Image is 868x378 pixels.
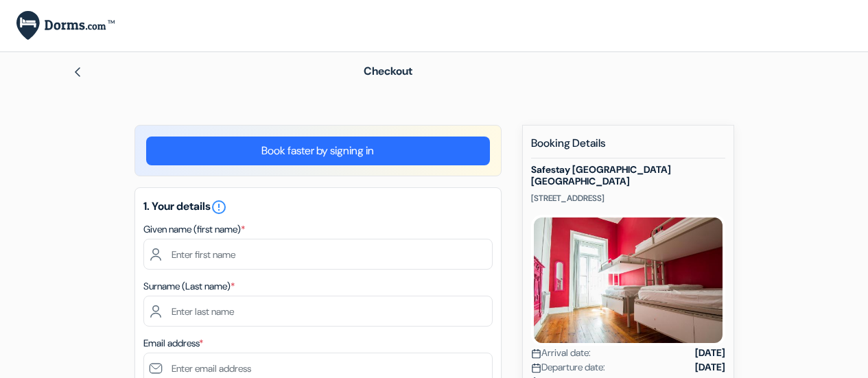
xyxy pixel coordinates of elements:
[531,363,541,373] img: calendar.svg
[211,199,227,213] a: error_outline
[695,360,725,375] strong: [DATE]
[143,279,235,294] label: Surname (Last name)
[531,349,541,359] img: calendar.svg
[531,360,605,375] span: Departure date:
[364,64,412,78] span: Checkout
[531,164,725,187] h5: Safestay [GEOGRAPHIC_DATA] [GEOGRAPHIC_DATA]
[143,222,245,237] label: Given name (first name)
[143,296,493,327] input: Enter last name
[531,137,725,158] h5: Booking Details
[72,67,83,78] img: left_arrow.svg
[143,199,493,215] h5: 1. Your details
[143,239,493,270] input: Enter first name
[695,346,725,360] strong: [DATE]
[531,193,725,204] p: [STREET_ADDRESS]
[146,137,490,165] a: Book faster by signing in
[16,11,115,40] img: Dorms.com
[143,336,203,351] label: Email address
[531,346,591,360] span: Arrival date:
[211,199,227,215] i: error_outline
